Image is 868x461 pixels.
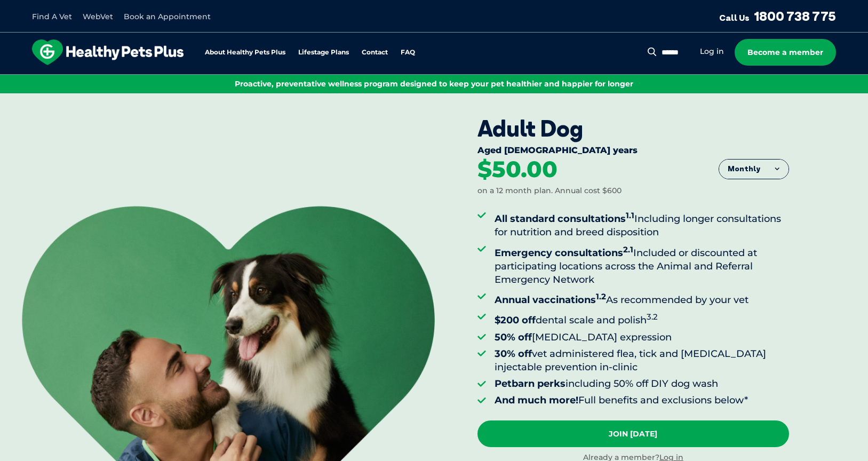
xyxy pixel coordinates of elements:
strong: $200 off [495,314,536,326]
strong: Petbarn perks [495,378,566,390]
sup: 3.2 [647,312,658,322]
div: on a 12 month plan. Annual cost $600 [477,186,622,196]
sup: 1.1 [626,210,634,220]
strong: All standard consultations [495,213,634,225]
li: dental scale and polish [495,310,789,327]
li: including 50% off DIY dog wash [495,377,789,391]
strong: 30% off [495,348,532,360]
li: [MEDICAL_DATA] expression [495,331,789,344]
strong: Annual vaccinations [495,294,606,306]
button: Monthly [719,160,789,179]
div: $50.00 [477,158,558,181]
a: Join [DATE] [477,420,789,447]
strong: And much more! [495,394,578,406]
strong: 50% off [495,331,532,343]
li: Including longer consultations for nutrition and breed disposition [495,209,789,239]
li: Included or discounted at participating locations across the Animal and Referral Emergency Network [495,243,789,287]
li: As recommended by your vet [495,290,789,307]
div: Adult Dog [477,115,789,142]
li: vet administered flea, tick and [MEDICAL_DATA] injectable prevention in-clinic [495,347,789,374]
strong: Emergency consultations [495,247,633,259]
li: Full benefits and exclusions below* [495,394,789,407]
sup: 1.2 [596,291,606,301]
sup: 2.1 [623,244,633,255]
div: Aged [DEMOGRAPHIC_DATA] years [477,145,789,158]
